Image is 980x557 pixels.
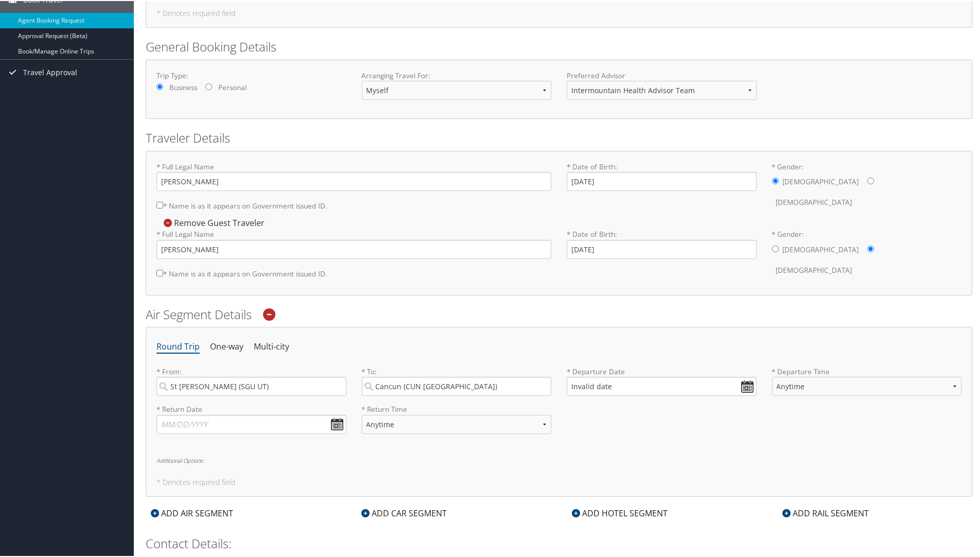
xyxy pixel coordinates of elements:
[156,239,551,258] input: * Full Legal Name
[772,245,779,251] input: * Gender:[DEMOGRAPHIC_DATA][DEMOGRAPHIC_DATA]
[776,192,852,211] label: [DEMOGRAPHIC_DATA]
[567,376,757,395] input: MM/DD/YYYY
[146,506,238,518] div: ADD AIR SEGMENT
[567,171,757,190] input: * Date of Birth:
[156,9,961,16] h5: * Denotes required field
[156,195,327,214] label: * Name is as it appears on Government issued ID.
[772,161,962,212] label: * Gender:
[567,228,757,257] label: * Date of Birth:
[156,161,551,190] label: * Full Legal Name
[156,69,346,80] label: Trip Type:
[254,337,289,355] li: Multi-city
[776,259,852,279] label: [DEMOGRAPHIC_DATA]
[146,128,972,146] h2: Traveler Details
[23,59,77,84] span: Travel Approval
[156,403,346,413] label: * Return Date
[156,478,961,485] h5: * Denotes required field
[156,376,346,395] input: City or Airport Code
[567,506,673,518] div: ADD HOTEL SEGMENT
[156,263,327,282] label: * Name is as it appears on Government issued ID.
[356,506,452,518] div: ADD CAR SEGMENT
[146,534,972,551] h2: Contact Details:
[777,506,874,518] div: ADD RAIL SEGMENT
[146,37,972,55] h2: General Booking Details
[567,239,757,258] input: * Date of Birth:
[772,376,962,395] select: * Departure Time
[156,171,551,190] input: * Full Legal Name
[146,305,972,322] h2: Air Segment Details
[783,239,859,258] label: [DEMOGRAPHIC_DATA]
[567,161,757,190] label: * Date of Birth:
[362,376,552,395] input: City or Airport Code
[156,457,961,462] h6: Additional Options:
[772,365,962,403] label: * Departure Time
[156,365,346,395] label: * From:
[156,337,200,355] li: Round Trip
[156,216,270,228] div: Remove Guest Traveler
[567,365,757,376] label: * Departure Date
[867,245,874,251] input: * Gender:[DEMOGRAPHIC_DATA][DEMOGRAPHIC_DATA]
[156,269,163,275] input: * Name is as it appears on Government issued ID.
[210,337,243,355] li: One-way
[772,177,779,183] input: * Gender:[DEMOGRAPHIC_DATA][DEMOGRAPHIC_DATA]
[362,365,552,395] label: * To:
[362,69,552,80] label: Arranging Travel For:
[567,69,757,80] label: Preferred Advisor
[169,81,197,92] label: Business
[362,403,552,413] label: * Return Time
[783,171,859,190] label: [DEMOGRAPHIC_DATA]
[156,414,346,433] input: MM/DD/YYYY
[867,177,874,183] input: * Gender:[DEMOGRAPHIC_DATA][DEMOGRAPHIC_DATA]
[156,228,551,257] label: * Full Legal Name
[156,201,163,207] input: * Name is as it appears on Government issued ID.
[772,228,962,279] label: * Gender:
[218,81,247,92] label: Personal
